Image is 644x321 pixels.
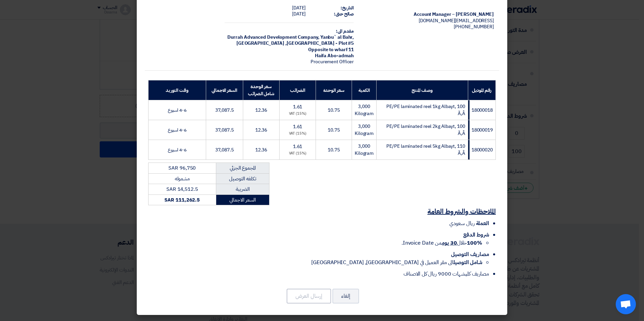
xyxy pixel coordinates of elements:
th: وقت التوريد [149,80,206,100]
li: الى مقر العميل في [GEOGRAPHIC_DATA], [GEOGRAPHIC_DATA] [148,258,482,266]
span: Yanbu` al Bahr, [GEOGRAPHIC_DATA] ,[GEOGRAPHIC_DATA] - Plot #5 Opposite to wharf 11 [236,34,354,53]
div: (15%) VAT [282,131,313,137]
strong: مقدم الى: [336,28,354,35]
span: العملة [476,219,489,227]
span: PE/PE laminated reel 2kg Albayt, 100 Ã‚Â [386,123,465,137]
span: 1.61 [293,103,302,110]
span: 10.75 [328,107,340,114]
span: 3,000 Kilogram [355,123,374,137]
td: 18000018 [468,100,495,120]
span: 37,087.5 [215,127,234,134]
td: SAR 96,750 [149,163,216,174]
span: ريال سعودي [449,219,475,227]
span: 12.36 [255,127,267,134]
u: 30 يوم [442,239,457,247]
th: سعر الوحدة شامل الضرائب [243,80,279,100]
td: المجموع الجزئي [216,163,269,174]
th: السعر الاجمالي [206,80,243,100]
div: (15%) VAT [282,111,313,117]
span: [PHONE_NUMBER] [454,23,494,30]
span: 4-6 اسبوع [168,127,187,134]
u: الملاحظات والشروط العامة [427,206,496,216]
span: شروط الدفع [463,231,489,239]
button: إرسال العرض [287,289,331,304]
div: (15%) VAT [282,151,313,156]
span: خلال من Invoice Date. [401,239,482,247]
span: 3,000 Kilogram [355,103,374,117]
strong: SAR 111,262.5 [164,196,200,204]
span: 12.36 [255,107,267,114]
th: سعر الوحدة [316,80,352,100]
span: مصاريف التوصيل [451,250,489,258]
strong: 100% [467,239,482,247]
span: 4-6 اسبوع [168,107,187,114]
span: Durrah Advanced Development Company, [227,34,319,41]
th: الضرائب [280,80,316,100]
th: وصف المنتج [377,80,468,100]
span: 10.75 [328,146,340,153]
td: الضريبة [216,184,269,195]
span: 4-6 اسبوع [168,146,187,153]
span: 12.36 [255,146,267,153]
span: SAR 14,512.5 [166,185,198,193]
strong: شامل التوصيل [453,258,482,266]
span: 37,087.5 [215,107,234,114]
span: 1.61 [293,143,302,150]
td: 18000019 [468,120,495,140]
span: 3,000 Kilogram [355,143,374,157]
strong: التاريخ: [341,4,354,11]
span: مشموله [175,175,190,182]
button: إلغاء [332,289,359,304]
span: PE/PE laminated reel 1kg Albayt, 100 Ã‚Â [386,103,465,117]
td: تكلفه التوصيل [216,173,269,184]
span: [DATE] [292,4,305,11]
span: 10.75 [328,127,340,134]
span: [DATE] [292,10,305,17]
div: Open chat [616,294,636,314]
span: [EMAIL_ADDRESS][DOMAIN_NAME] [419,17,494,24]
th: الكمية [352,80,376,100]
span: 1.61 [293,123,302,130]
li: مصاريف كليشهات 9000 ريال كل الاصناف [148,270,489,278]
span: PE/PE laminated reel 5kg Albayt, 110 Ã‚Â [386,143,465,157]
span: Haifa Abo-admah [315,52,354,59]
td: السعر الاجمالي [216,194,269,205]
th: رقم الموديل [468,80,495,100]
span: 37,087.5 [215,146,234,153]
strong: صالح حتى: [334,10,354,17]
td: 18000020 [468,140,495,160]
span: Procurement Officer [311,58,354,65]
div: [PERSON_NAME] – Account Manager [364,11,494,17]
